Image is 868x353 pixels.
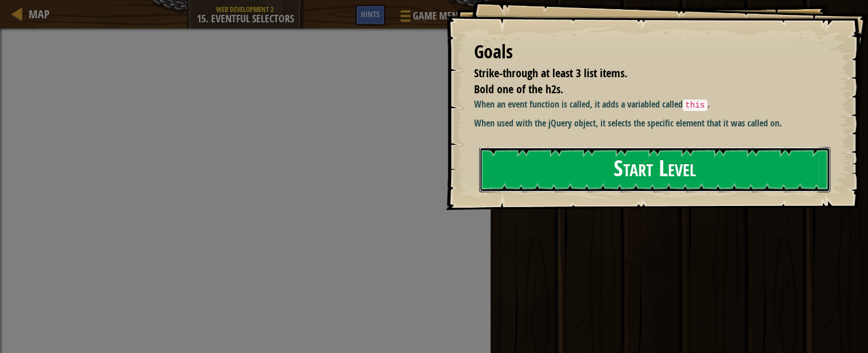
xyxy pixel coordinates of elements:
code: this [683,100,707,111]
li: Bold one of the h2s. [460,81,825,98]
a: Map [23,6,50,22]
span: Hints [361,9,380,19]
span: Strike-through at least 3 list items. [474,65,627,81]
button: Start Level [479,147,830,192]
li: Strike-through at least 3 list items. [460,65,825,82]
div: Goals [474,39,828,65]
button: Game Menu [391,5,471,31]
p: When an event function is called, it adds a variabled called . [474,98,838,112]
p: When used with the jQuery object, it selects the specific element that it was called on. [474,117,838,130]
span: Bold one of the h2s. [474,81,563,97]
span: Game Menu [413,9,464,23]
span: Map [29,6,50,22]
